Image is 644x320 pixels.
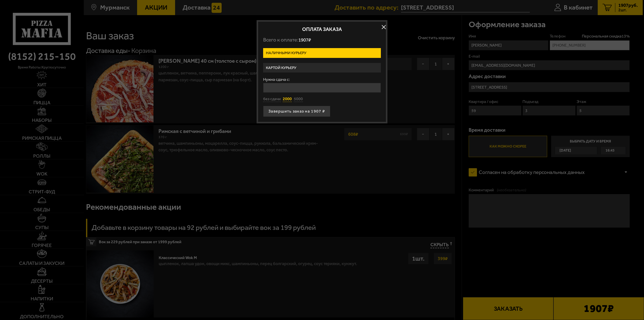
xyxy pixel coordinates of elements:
button: 5000 [294,96,303,102]
label: Картой курьеру [263,63,381,73]
span: 1907 ₽ [298,37,311,43]
p: Всего к оплате: [263,37,381,43]
button: без сдачи [263,96,281,102]
label: Наличными курьеру [263,48,381,58]
h2: Оплата заказа [263,27,381,32]
label: Нужна сдача с: [263,78,381,82]
button: 2000 [283,96,292,102]
button: Завершить заказ на 1907 ₽ [263,106,330,117]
